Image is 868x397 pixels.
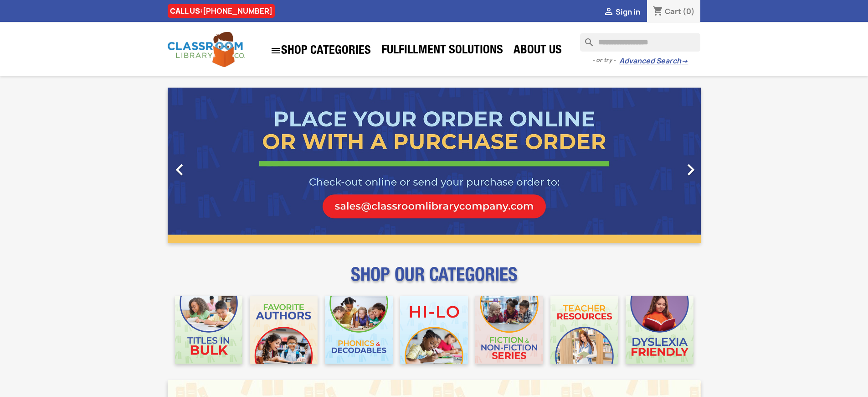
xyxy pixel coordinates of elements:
a: Fulfillment Solutions [377,42,508,60]
span: - or try - [592,56,619,65]
a: Next [621,88,701,243]
i:  [168,158,191,181]
p: SHOP OUR CATEGORIES [168,272,701,288]
img: CLC_Favorite_Authors_Mobile.jpg [250,296,318,364]
img: CLC_Dyslexia_Mobile.jpg [626,296,693,364]
div: CALL US: [168,4,275,18]
a: Advanced Search→ [619,57,688,66]
i:  [270,45,281,56]
img: CLC_Teacher_Resources_Mobile.jpg [550,296,618,364]
a: [PHONE_NUMBER] [203,6,272,16]
a: About Us [509,42,566,60]
img: CLC_Bulk_Mobile.jpg [175,296,243,364]
img: Classroom Library Company [168,32,245,67]
i:  [603,7,614,18]
img: CLC_Fiction_Nonfiction_Mobile.jpg [475,296,543,364]
a:  Sign in [603,7,640,17]
img: CLC_Phonics_And_Decodables_Mobile.jpg [325,296,393,364]
i:  [679,158,702,181]
img: CLC_HiLo_Mobile.jpg [400,296,468,364]
span: (0) [683,6,695,16]
a: SHOP CATEGORIES [266,41,375,61]
i: shopping_cart [652,6,663,17]
a: Previous [168,88,248,243]
span: → [681,57,688,66]
ul: Carousel container [168,88,701,243]
span: Sign in [616,7,640,17]
input: Search [580,33,700,52]
span: Cart [665,6,681,16]
i: search [580,33,591,44]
